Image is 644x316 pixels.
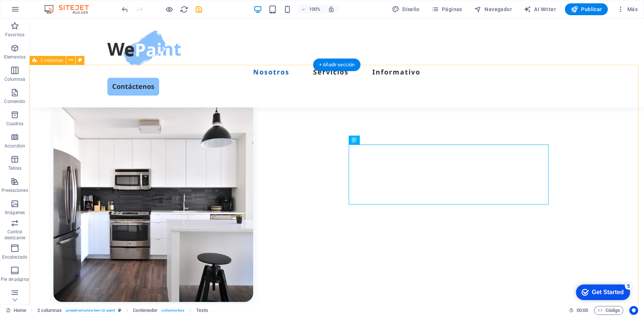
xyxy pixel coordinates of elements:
i: Volver a cargar página [180,5,188,14]
p: Accordion [4,143,25,149]
button: Haz clic para salir del modo de previsualización y seguir editando [165,5,174,14]
span: Haz clic para seleccionar y doble clic para editar [37,306,62,315]
button: 100% [298,5,324,14]
button: undo [120,5,129,14]
button: Navegador [471,3,515,15]
span: AI Writer [524,6,556,13]
i: Deshacer: Cambiar texto (Ctrl+Z) [121,5,129,14]
p: Tablas [8,165,22,171]
p: Elementos [4,54,26,60]
a: Haz clic para cancelar la selección y doble clic para abrir páginas [6,306,26,315]
button: AI Writer [521,3,559,15]
p: Imágenes [5,210,25,216]
span: Más [617,6,638,13]
span: Navegador [474,6,512,13]
button: reload [180,5,188,14]
i: Al redimensionar, ajustar el nivel de zoom automáticamente para ajustarse al dispositivo elegido. [328,6,335,13]
span: 2 columnas [40,58,63,63]
div: Get Started 5 items remaining, 0% complete [6,4,60,19]
button: Más [614,3,641,15]
button: save [194,5,203,14]
button: Diseño [389,3,423,15]
span: Publicar [571,6,602,13]
span: . columns-box [161,306,184,315]
i: Guardar (Ctrl+S) [195,5,203,14]
span: . preset-columns-two-v2-paint [65,306,115,315]
h6: Tiempo de la sesión [569,306,588,315]
div: Get Started [22,8,54,15]
span: 00 00 [577,306,588,315]
button: Publicar [565,3,608,15]
p: Pie de página [1,276,28,282]
p: Cuadros [6,121,24,127]
p: Columnas [4,76,26,82]
span: Código [597,306,620,315]
span: : [582,307,583,313]
div: Diseño (Ctrl+Alt+Y) [389,3,423,15]
h6: 100% [309,5,321,14]
button: Páginas [429,3,465,15]
span: Haz clic para seleccionar y doble clic para editar [133,306,158,315]
div: + Añadir sección [313,59,360,71]
img: Editor Logo [43,5,98,14]
div: 5 [55,1,62,9]
i: Este elemento es un preajuste personalizable [118,308,121,312]
span: Diseño [392,6,420,13]
span: Haz clic para seleccionar y doble clic para editar [196,306,208,315]
p: Prestaciones [1,187,28,193]
nav: breadcrumb [37,306,208,315]
button: Código [594,306,623,315]
p: Contenido [4,99,25,104]
button: Usercentrics [629,306,638,315]
p: Favoritos [5,32,24,38]
p: Encabezado [2,254,27,260]
span: Páginas [432,6,462,13]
